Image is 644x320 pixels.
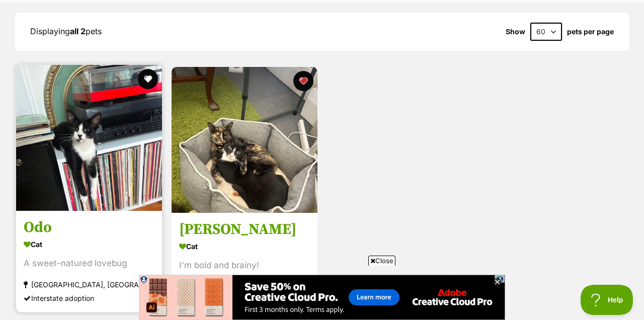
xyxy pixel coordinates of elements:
iframe: Advertisement [139,270,505,315]
div: I'm bold and brainy! [179,259,310,272]
a: Odo Cat A sweet-natured lovebug [GEOGRAPHIC_DATA], [GEOGRAPHIC_DATA] Interstate adoption favourite [16,210,162,312]
div: Interstate adoption [24,291,154,305]
div: [GEOGRAPHIC_DATA], [GEOGRAPHIC_DATA] [24,278,154,291]
iframe: Help Scout Beacon - Open [581,285,634,315]
strong: all 2 [70,26,86,36]
button: favourite [138,69,158,89]
span: Show [506,28,525,36]
img: Boris [172,67,317,213]
div: Cat [179,239,310,254]
button: favourite [293,71,313,91]
img: consumer-privacy-logo.png [357,1,365,9]
a: Privacy Notification [356,1,366,9]
h3: Odo [24,218,154,237]
img: Odo [16,65,162,211]
label: pets per page [567,28,614,36]
a: [PERSON_NAME] Cat I'm bold and brainy! [GEOGRAPHIC_DATA], [GEOGRAPHIC_DATA] Interstate adoption f... [172,212,317,314]
img: consumer-privacy-logo.png [1,1,9,9]
img: iconc.png [356,1,365,8]
span: Displaying pets [30,26,102,36]
span: Close [368,256,395,266]
div: Cat [24,237,154,252]
div: A sweet-natured lovebug [24,257,154,270]
h3: [PERSON_NAME] [179,220,310,239]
